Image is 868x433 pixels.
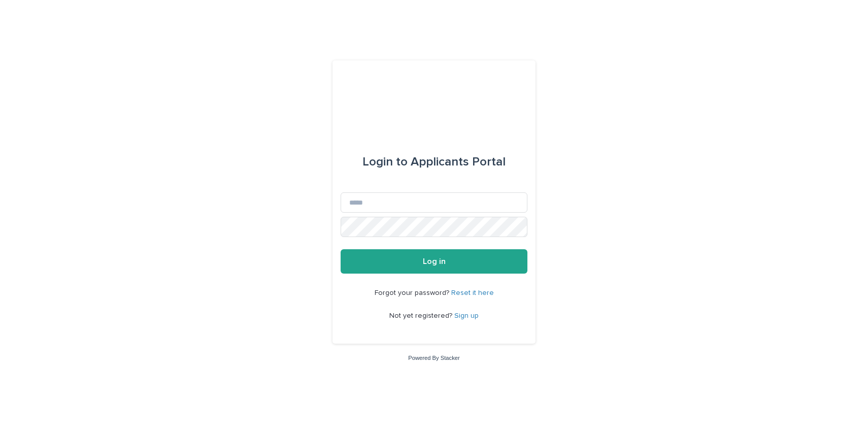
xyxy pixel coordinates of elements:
[375,289,451,296] span: Forgot your password?
[362,148,506,176] div: Applicants Portal
[454,312,479,319] a: Sign up
[350,85,518,115] img: 1xcjEmqDTcmQhduivVBy
[451,289,494,296] a: Reset it here
[341,249,527,274] button: Log in
[408,355,459,361] a: Powered By Stacker
[423,257,446,265] span: Log in
[362,156,408,168] span: Login to
[389,312,454,319] span: Not yet registered?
